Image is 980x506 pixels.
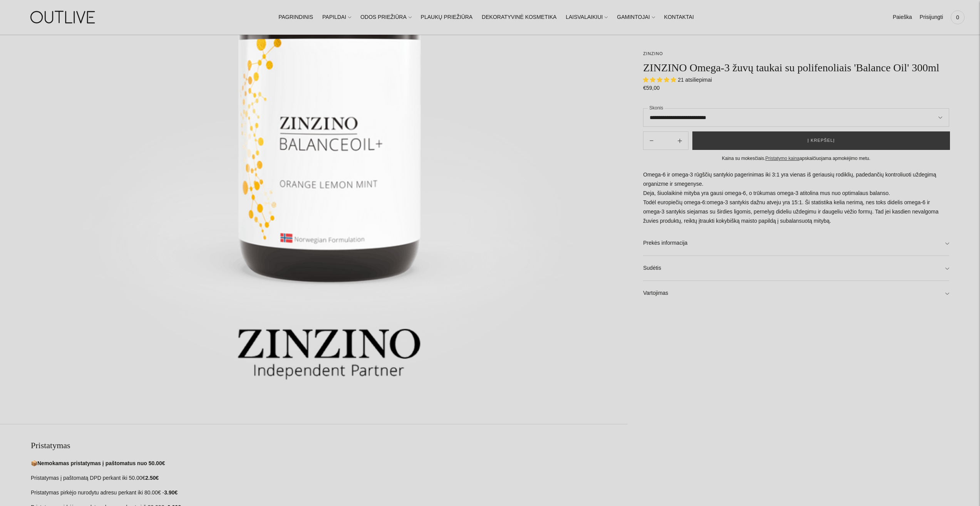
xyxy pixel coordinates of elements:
a: KONTAKTAI [664,9,694,26]
span: 21 atsiliepimai [678,77,712,83]
a: PLAUKŲ PRIEŽIŪRA [421,9,473,26]
p: Pristatymas pirkėjo nurodytu adresu perkant iki 80.00€ - [31,488,628,498]
span: 4.76 stars [643,77,678,83]
a: Prekės informacija [643,231,949,256]
button: Subtract product quantity [672,131,688,150]
a: LAISVALAIKIUI [566,9,608,26]
a: Paieška [893,9,912,26]
a: GAMINTOJAI [617,9,655,26]
p: Omega-6 ir omega-3 rūgščių santykio pagerinimas iki 3:1 yra vienas iš geriausių rodiklių, padedan... [643,170,949,226]
div: Kaina su mokesčiais. apskaičiuojama apmokėjimo metu. [643,155,949,163]
a: PAGRINDINIS [278,9,313,26]
a: Sudėtis [643,256,949,281]
p: Pristatymas į paštomatą DPD perkant iki 50.00€ [31,474,628,483]
a: Pristatymo kaina [766,156,800,161]
img: OUTLIVE [15,4,112,30]
a: ODOS PRIEŽIŪRA [360,9,412,26]
a: DEKORATYVINĖ KOSMETIKA [482,9,556,26]
span: 0 [952,12,963,23]
h2: Pristatymas [31,440,628,451]
a: ZINZINO [643,51,663,56]
input: Product quantity [660,135,672,146]
strong: 2.50€ [145,475,159,481]
button: Add product quantity [643,131,660,150]
a: 0 [951,9,965,26]
strong: Nemokamas pristatymas į paštomatus nuo 50.00€ [37,460,165,466]
a: PAPILDAI [322,9,351,26]
span: Į krepšelį [807,137,835,145]
button: Į krepšelį [692,131,950,150]
a: Vartojimas [643,281,949,306]
span: €59,00 [643,85,660,91]
a: Prisijungti [920,9,943,26]
p: 📦 [31,459,628,468]
h1: ZINZINO Omega-3 žuvų taukai su polifenoliais 'Balance Oil' 300ml [643,61,949,74]
strong: 3.90€ [164,489,178,496]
